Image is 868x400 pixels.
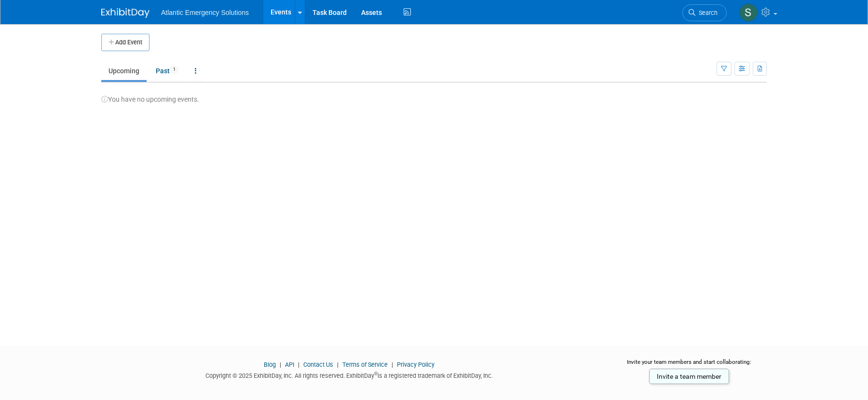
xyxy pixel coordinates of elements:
a: Search [682,4,727,21]
span: Atlantic Emergency Solutions [161,9,249,16]
span: | [277,361,284,368]
span: Search [695,9,718,16]
span: 1 [170,66,178,73]
a: Past1 [149,62,186,80]
img: ExhibitDay [101,8,149,18]
button: Add Event [101,34,149,51]
div: Copyright © 2025 ExhibitDay, Inc. All rights reserved. ExhibitDay is a registered trademark of Ex... [101,369,597,380]
a: Upcoming [101,62,147,80]
span: | [335,361,341,368]
span: | [296,361,302,368]
a: API [285,361,294,368]
a: Invite a team member [649,369,729,384]
div: Invite your team members and start collaborating: [611,358,767,373]
a: Contact Us [303,361,333,368]
a: Blog [264,361,276,368]
sup: ® [374,371,378,376]
span: | [389,361,395,368]
a: Privacy Policy [397,361,434,368]
span: You have no upcoming events. [101,95,199,103]
a: Terms of Service [342,361,388,368]
img: Stephanie Hood [739,3,758,22]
